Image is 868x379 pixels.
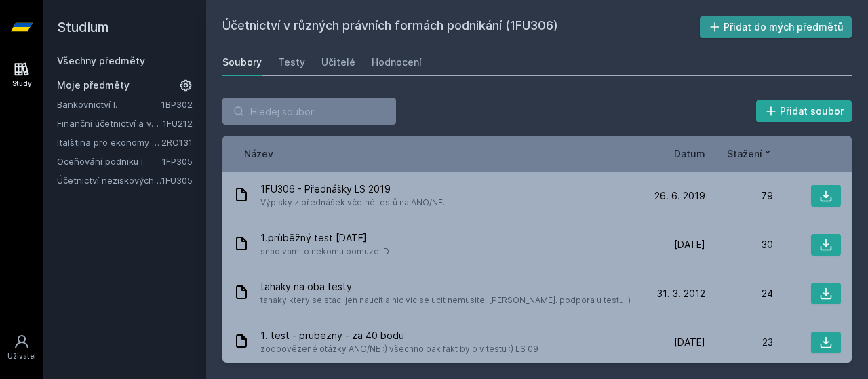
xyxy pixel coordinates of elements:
a: Všechny předměty [57,55,145,66]
h2: Účetnictví v různých právních formách podnikání (1FU306) [222,16,700,38]
a: 1FU212 [163,118,193,129]
span: 26. 6. 2019 [654,189,705,203]
div: Study [12,79,32,89]
button: Stažení [727,146,773,161]
span: Moje předměty [57,79,130,92]
span: zodpovězené otázky ANO/NE :) všechno pak fakt bylo v testu :) LS 09 [260,342,538,356]
span: [DATE] [674,238,705,252]
span: Stažení [727,146,762,161]
input: Hledej soubor [222,98,396,125]
a: 1FP305 [162,156,193,167]
a: Finanční účetnictví a výkaznictví podle Mezinárodních standardů účetního výkaznictví (IFRS) [57,117,163,130]
a: Study [3,54,41,96]
div: Hodnocení [372,56,422,69]
span: 31. 3. 2012 [657,287,705,300]
span: Výpisky z přednášek včetně testů na ANO/NE. [260,196,445,210]
a: 1BP302 [161,99,193,110]
span: snad vam to nekomu pomuze :D [260,245,389,258]
a: Soubory [222,49,262,76]
a: Italština pro ekonomy - základní úroveň 1 (A0/A1) [57,136,161,149]
a: Bankovnictví I. [57,98,161,111]
a: 1FU305 [161,175,193,186]
button: Název [244,146,273,161]
a: Účetnictví neziskových organizací [57,174,161,187]
a: Hodnocení [372,49,422,76]
span: tahaky na oba testy [260,280,631,294]
a: Testy [278,49,305,76]
div: Soubory [222,56,262,69]
div: 79 [705,189,773,203]
span: 1. test - prubezny - za 40 bodu [260,329,538,342]
div: Učitelé [321,56,355,69]
div: Uživatel [7,351,36,361]
a: Oceňování podniku I [57,155,162,168]
div: 24 [705,287,773,300]
span: tahaky ktery se staci jen naucit a nic vic se ucit nemusite, [PERSON_NAME]. podpora u testu ;) [260,294,631,307]
div: 23 [705,336,773,349]
span: 1.prùběžný test [DATE] [260,231,389,245]
a: 2RO131 [161,137,193,148]
span: 1FU306 - Přednášky LS 2019 [260,182,445,196]
button: Přidat soubor [756,100,852,122]
div: Testy [278,56,305,69]
button: Datum [674,146,705,161]
span: [DATE] [674,336,705,349]
button: Přidat do mých předmětů [700,16,852,38]
div: 30 [705,238,773,252]
a: Učitelé [321,49,355,76]
a: Uživatel [3,327,41,368]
